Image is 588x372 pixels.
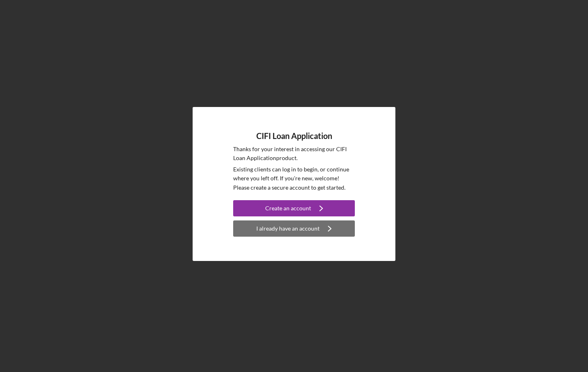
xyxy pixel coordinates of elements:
[256,131,332,141] h4: CIFI Loan Application
[233,165,355,192] p: Existing clients can log in to begin, or continue where you left off. If you're new, welcome! Ple...
[265,200,311,216] div: Create an account
[233,220,355,237] button: I already have an account
[233,145,355,163] p: Thanks for your interest in accessing our CIFI Loan Application product.
[233,200,355,218] a: Create an account
[233,200,355,216] button: Create an account
[256,220,320,237] div: I already have an account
